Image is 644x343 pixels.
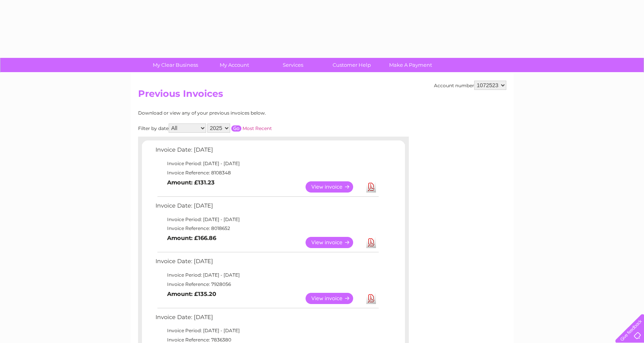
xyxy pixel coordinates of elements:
[167,235,216,242] b: Amount: £166.86
[306,237,362,248] a: View
[366,181,376,193] a: Download
[306,293,362,304] a: View
[167,291,216,297] b: Amount: £135.20
[154,201,380,215] td: Invoice Date: [DATE]
[154,270,380,280] td: Invoice Period: [DATE] - [DATE]
[138,88,506,103] h2: Previous Invoices
[434,81,506,90] div: Account number
[154,215,380,224] td: Invoice Period: [DATE] - [DATE]
[154,280,380,289] td: Invoice Reference: 7928056
[366,237,376,248] a: Download
[154,145,380,159] td: Invoice Date: [DATE]
[154,224,380,233] td: Invoice Reference: 8018652
[366,293,376,304] a: Download
[261,58,325,72] a: Services
[143,58,207,72] a: My Clear Business
[154,256,380,270] td: Invoice Date: [DATE]
[138,123,341,133] div: Filter by date
[167,179,215,186] b: Amount: £131.23
[320,58,384,72] a: Customer Help
[379,58,442,72] a: Make A Payment
[154,159,380,168] td: Invoice Period: [DATE] - [DATE]
[138,110,341,116] div: Download or view any of your previous invoices below.
[154,326,380,335] td: Invoice Period: [DATE] - [DATE]
[154,312,380,326] td: Invoice Date: [DATE]
[154,168,380,177] td: Invoice Reference: 8108348
[243,125,272,131] a: Most Recent
[202,58,266,72] a: My Account
[306,181,362,193] a: View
